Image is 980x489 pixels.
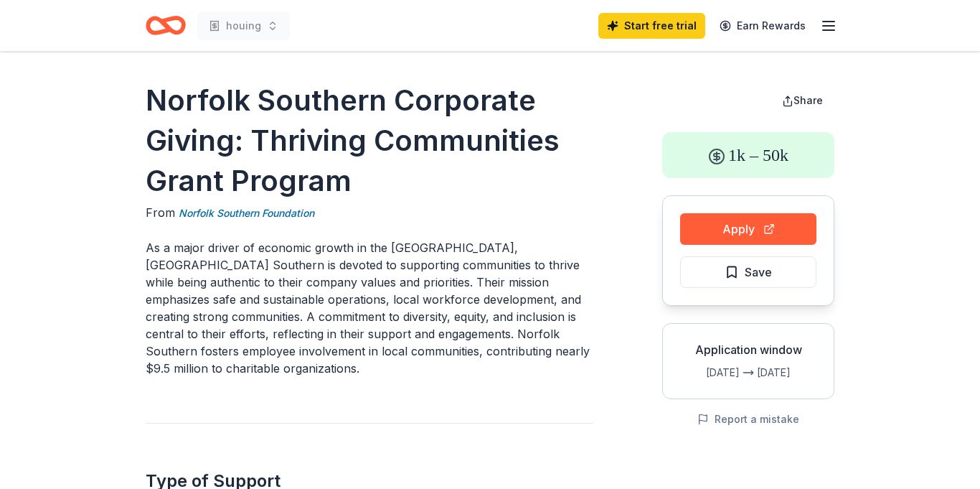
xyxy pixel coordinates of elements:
[598,13,705,39] a: Start free trial
[680,213,816,245] button: Apply
[662,132,834,178] div: 1k – 50k
[674,364,740,381] div: [DATE]
[674,341,822,358] div: Application window
[146,9,186,42] a: Home
[771,86,834,115] button: Share
[793,94,823,106] span: Share
[146,80,593,201] h1: Norfolk Southern Corporate Giving: Thriving Communities Grant Program
[757,364,822,381] div: [DATE]
[680,256,816,288] button: Save
[146,204,593,222] div: From
[179,205,314,222] a: Norfolk Southern Foundation
[146,239,593,377] p: As a major driver of economic growth in the [GEOGRAPHIC_DATA], [GEOGRAPHIC_DATA] Southern is devo...
[197,11,290,40] button: houing
[697,411,799,428] button: Report a mistake
[745,263,772,281] span: Save
[711,13,814,39] a: Earn Rewards
[226,17,261,34] span: houing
